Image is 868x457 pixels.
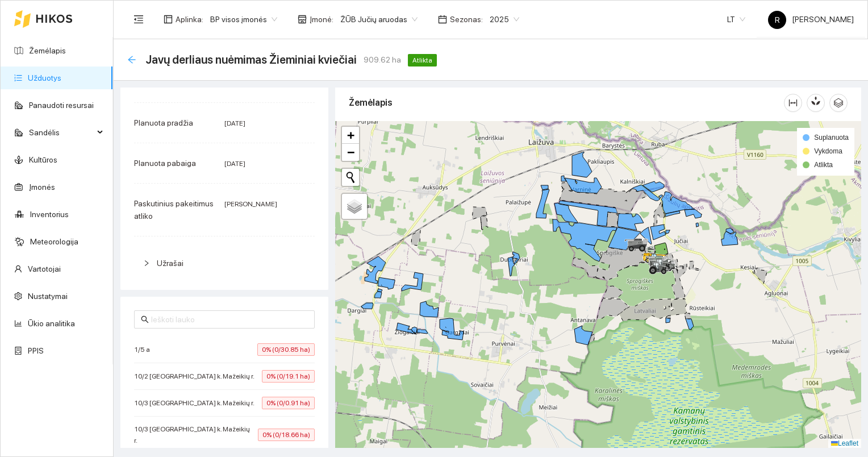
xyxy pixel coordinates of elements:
[134,344,156,355] span: 1/5 a
[134,159,196,168] span: Planuota pabaiga
[364,53,401,66] span: 909.62 ha
[176,13,203,26] span: Aplinka :
[768,15,854,24] span: [PERSON_NAME]
[224,160,245,168] span: [DATE]
[143,260,150,267] span: right
[30,237,78,246] a: Meteorologija
[298,15,307,24] span: shop
[134,250,315,276] div: Užrašai
[349,86,784,119] div: Žemėlapis
[340,11,418,28] span: ŽŪB Jučių aruodas
[258,429,315,441] span: 0% (0/18.66 ha)
[164,15,173,24] span: layout
[262,370,315,383] span: 0% (0/19.1 ha)
[145,51,357,69] span: Javų derliaus nuėmimas Žieminiai kviečiai
[408,54,437,67] span: Atlikta
[30,210,69,219] a: Inventorius
[29,155,57,164] a: Kultūros
[28,264,61,273] a: Vartotojai
[775,11,780,29] span: R
[262,397,315,409] span: 0% (0/0.91 ha)
[134,371,260,382] span: 10/2 [GEOGRAPHIC_DATA] k. Mažeikių r.
[310,13,333,26] span: Įmonė :
[141,315,149,323] span: search
[157,259,183,268] span: Užrašai
[29,101,94,110] a: Panaudoti resursai
[134,199,214,221] span: Paskutinius pakeitimus atliko
[438,15,447,24] span: calendar
[134,423,258,446] span: 10/3 [GEOGRAPHIC_DATA] k. Mažeikių r.
[127,55,136,64] span: arrow-left
[784,98,802,107] span: column-width
[490,11,519,28] span: 2025
[784,94,802,112] button: column-width
[28,346,44,355] a: PPIS
[814,147,842,155] span: Vykdoma
[28,292,68,301] a: Nustatymai
[29,46,66,55] a: Žemėlapis
[28,319,75,328] a: Ūkio analitika
[450,13,483,26] span: Sezonas :
[727,11,745,28] span: LT
[342,194,367,219] a: Layers
[814,134,849,142] span: Suplanuota
[342,169,359,186] button: Initiate a new search
[224,200,277,208] span: [PERSON_NAME]
[831,439,858,447] a: Leaflet
[134,397,260,409] span: 10/3 [GEOGRAPHIC_DATA] k. Mažeikių r.
[224,119,245,127] span: [DATE]
[257,343,315,356] span: 0% (0/30.85 ha)
[29,121,94,144] span: Sandėlis
[134,118,193,127] span: Planuota pradžia
[814,161,833,169] span: Atlikta
[151,313,308,326] input: Ieškoti lauko
[133,14,144,24] span: menu-fold
[28,73,61,82] a: Užduotys
[342,144,359,161] a: Zoom out
[342,127,359,144] a: Zoom in
[347,128,354,142] span: +
[127,55,136,65] div: Atgal
[210,11,277,28] span: BP visos įmonės
[29,182,55,192] a: Įmonės
[347,145,354,159] span: −
[127,8,150,31] button: menu-fold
